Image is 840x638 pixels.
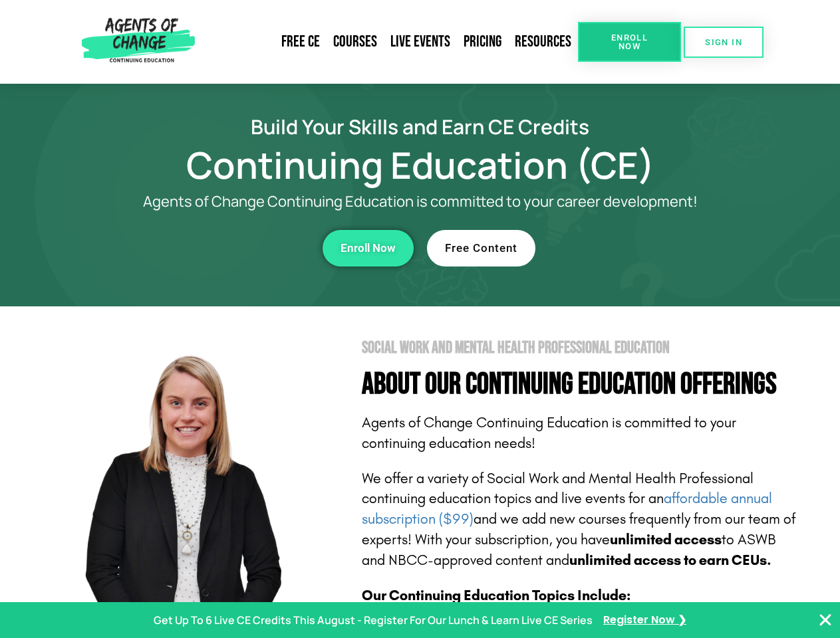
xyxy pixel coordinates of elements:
[362,414,736,452] span: Agents of Change Continuing Education is committed to your continuing education needs!
[610,531,722,548] b: unlimited access
[457,27,508,57] a: Pricing
[817,612,833,628] button: Close Banner
[569,552,771,569] b: unlimited access to earn CEUs.
[362,340,799,356] h2: Social Work and Mental Health Professional Education
[427,230,535,266] a: Free Content
[384,27,457,57] a: Live Events
[327,27,384,57] a: Courses
[578,22,681,62] a: Enroll Now
[341,243,396,254] span: Enroll Now
[705,38,742,47] span: SIGN IN
[41,117,799,136] h2: Build Your Skills and Earn CE Credits
[362,587,630,604] b: Our Continuing Education Topics Include:
[323,230,414,266] a: Enroll Now
[275,27,327,57] a: Free CE
[603,611,686,630] a: Register Now ❯
[200,27,578,57] nav: Menu
[362,469,799,571] p: We offer a variety of Social Work and Mental Health Professional continuing education topics and ...
[41,150,799,180] h1: Continuing Education (CE)
[599,33,660,51] span: Enroll Now
[362,370,799,399] h4: About Our Continuing Education Offerings
[684,27,764,58] a: SIGN IN
[154,611,593,630] p: Get Up To 6 Live CE Credits This August - Register For Our Lunch & Learn Live CE Series
[94,193,746,210] p: Agents of Change Continuing Education is committed to your career development!
[508,27,578,57] a: Resources
[445,243,517,254] span: Free Content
